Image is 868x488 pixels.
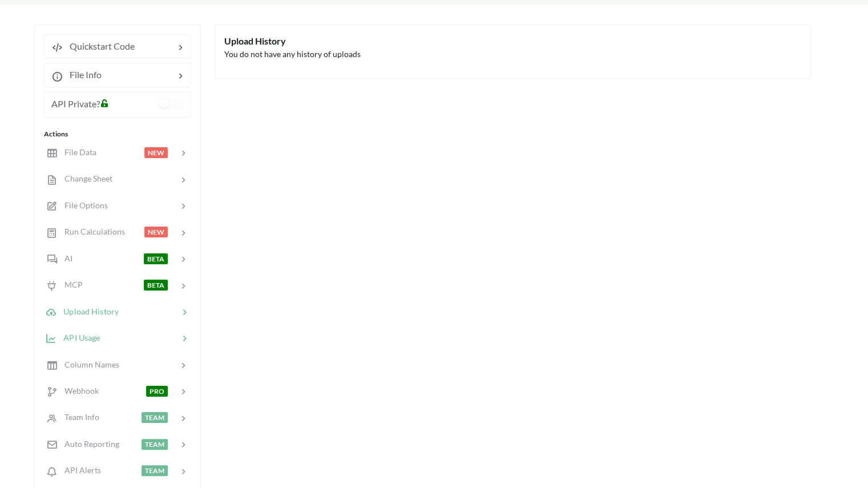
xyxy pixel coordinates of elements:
[58,227,125,236] span: Run Calculations
[224,34,801,48] div: Upload History
[144,253,168,264] span: BETA
[58,439,119,449] span: Auto Reporting
[142,439,168,450] span: TEAM
[146,386,168,397] span: PRO
[224,48,801,60] div: You do not have any history of uploads
[58,147,96,157] span: File Data
[44,129,191,139] div: Actions
[56,333,100,342] span: API Usage
[142,412,168,423] span: TEAM
[58,360,119,369] span: Column Names
[58,174,112,183] span: Change Sheet
[58,253,72,263] span: AI
[142,465,168,476] span: TEAM
[58,465,101,475] span: API Alerts
[144,280,168,291] span: BETA
[58,412,99,422] span: Team Info
[63,41,135,51] span: Quickstart Code
[58,280,83,289] span: MCP
[58,200,108,210] span: File Options
[51,98,100,109] span: API Private?
[56,306,119,316] span: Upload History
[144,227,168,237] span: NEW
[63,69,102,80] span: File Info
[144,147,168,158] span: NEW
[58,386,99,396] span: Webhook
